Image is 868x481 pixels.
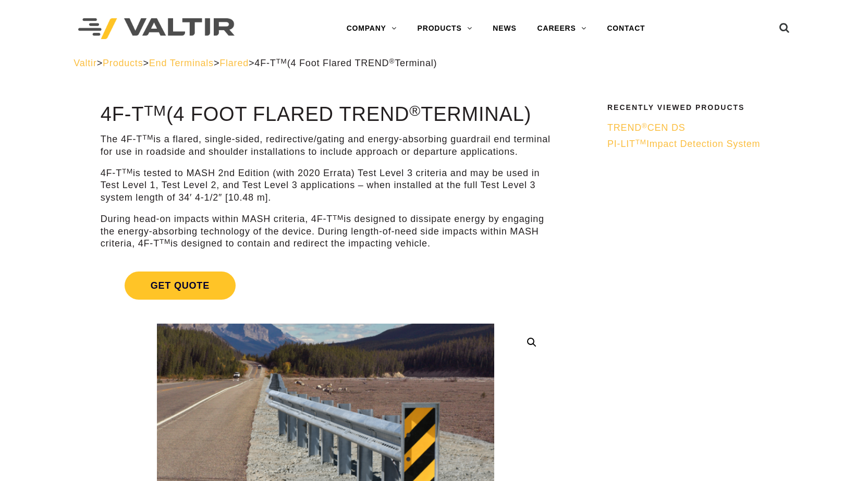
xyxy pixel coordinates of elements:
[482,18,527,39] a: NEWS
[101,259,551,312] a: Get Quote
[101,213,551,250] p: During head-on impacts within MASH criteria, 4F-T is designed to dissipate energy by engaging the...
[78,18,235,40] img: Valtir
[149,58,214,68] a: End Terminals
[101,167,551,204] p: 4F-T is tested to MASH 2nd Edition (with 2020 Errata) Test Level 3 criteria and may be used in Te...
[607,139,760,149] span: PI-LIT Impact Detection System
[336,18,407,39] a: COMPANY
[125,272,236,300] span: Get Quote
[276,57,287,65] sup: TM
[103,58,143,68] a: Products
[122,167,133,175] sup: TM
[333,214,344,221] sup: TM
[144,102,166,119] sup: TM
[527,18,597,39] a: CAREERS
[101,133,551,158] p: The 4F-T is a flared, single-sided, redirective/gating and energy-absorbing guardrail end termina...
[607,138,788,150] a: PI-LITTMImpact Detection System
[389,57,395,65] sup: ®
[596,18,655,39] a: CONTACT
[635,138,646,146] sup: TM
[607,104,788,112] h2: Recently Viewed Products
[219,58,249,68] a: Flared
[160,238,170,245] sup: TM
[101,104,551,126] h1: 4F-T (4 Foot Flared TREND Terminal)
[607,122,686,133] span: TREND CEN DS
[74,58,96,68] a: Valtir
[407,18,483,39] a: PRODUCTS
[642,122,647,130] sup: ®
[254,58,437,68] span: 4F-T (4 Foot Flared TREND Terminal)
[142,133,153,141] sup: TM
[607,122,788,134] a: TREND®CEN DS
[74,57,794,69] div: > > > >
[409,102,421,119] sup: ®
